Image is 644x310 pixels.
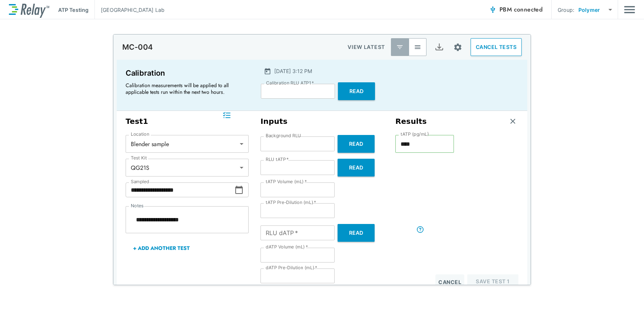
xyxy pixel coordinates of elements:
[264,67,271,75] img: Calender Icon
[453,43,462,52] img: Settings Icon
[266,80,314,86] label: Calibration RLU ATP1
[514,5,543,14] span: connected
[274,67,312,75] p: [DATE] 3:12 PM
[624,3,635,17] button: Main menu
[338,224,375,242] button: Read
[489,6,497,13] img: Connected Icon
[101,6,165,14] p: [GEOGRAPHIC_DATA] Lab
[126,239,197,257] button: + Add Another Test
[396,43,404,51] img: Latest
[499,4,542,15] span: PBM
[414,43,421,51] img: View All
[266,157,289,162] label: RLU tATP
[131,132,149,137] label: Location
[435,274,464,289] button: Cancel
[338,82,375,100] button: Read
[348,43,385,52] p: VIEW LATEST
[486,2,545,17] button: PBM connected
[448,37,468,57] button: Site setup
[266,133,301,138] label: Background RLU
[126,82,244,95] p: Calibration measurements will be applied to all applicable tests run within the next two hours.
[395,117,427,126] h3: Results
[126,160,249,175] div: QG21S
[338,135,375,153] button: Read
[266,200,316,205] label: tATP Pre-Dilution (mL)
[126,117,249,126] h3: Test 1
[58,6,89,14] p: ATP Testing
[9,2,49,18] img: LuminUltra Relay
[260,117,384,126] h3: Inputs
[122,43,153,52] p: MC-004
[266,265,318,270] label: dATP Pre-Dilution (mL)
[126,136,249,151] div: Blender sample
[401,132,429,137] label: tATP (pg/mL)
[435,43,444,52] img: Export Icon
[471,38,522,56] button: CANCEL TESTS
[266,244,308,250] label: dATP Volume (mL)
[524,288,637,304] iframe: Resource center
[430,38,448,56] button: Export
[558,6,574,14] p: Group:
[266,179,307,184] label: tATP Volume (mL)
[624,3,635,17] img: Drawer Icon
[338,159,375,177] button: Read
[131,203,143,208] label: Notes
[131,179,149,184] label: Sampled
[126,67,248,79] p: Calibration
[131,155,147,161] label: Test Kit
[126,182,235,197] input: Choose date, selected date is Aug 11, 2025
[509,118,517,125] img: Remove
